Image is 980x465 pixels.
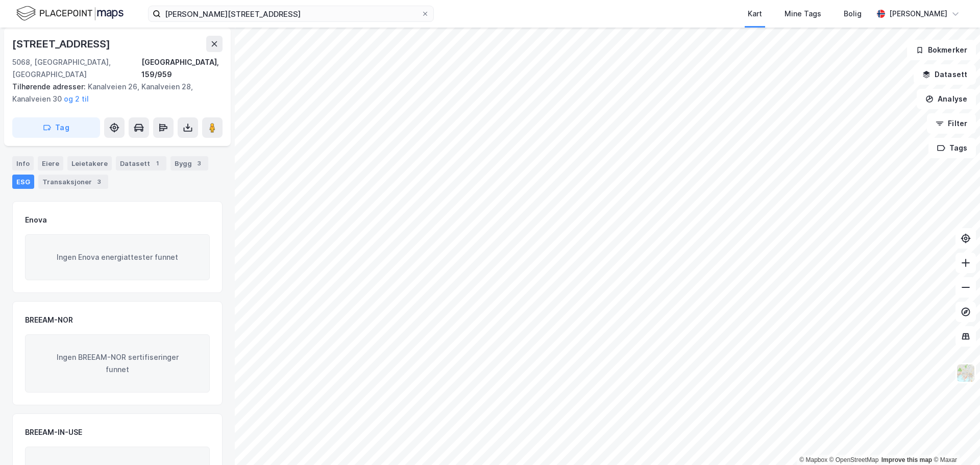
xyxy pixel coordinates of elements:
[917,89,976,109] button: Analyse
[12,156,34,170] div: Info
[94,177,104,187] div: 3
[829,456,879,463] a: OpenStreetMap
[25,334,210,393] div: Ingen BREEAM-NOR sertifiseringer funnet
[161,6,421,21] input: Søk på adresse, matrikkel, gårdeiere, leietakere eller personer
[929,416,980,465] div: Kontrollprogram for chat
[12,56,141,81] div: 5068, [GEOGRAPHIC_DATA], [GEOGRAPHIC_DATA]
[12,117,100,138] button: Tag
[927,113,976,134] button: Filter
[12,175,34,189] div: ESG
[12,36,112,52] div: [STREET_ADDRESS]
[929,416,980,465] iframe: Chat Widget
[889,8,947,20] div: [PERSON_NAME]
[907,40,976,60] button: Bokmerker
[12,82,88,91] span: Tilhørende adresser:
[928,138,976,158] button: Tags
[67,156,112,170] div: Leietakere
[881,456,932,463] a: Improve this map
[25,234,210,280] div: Ingen Enova energiattester funnet
[12,81,214,105] div: Kanalveien 26, Kanalveien 28, Kanalveien 30
[116,156,166,170] div: Datasett
[914,64,976,85] button: Datasett
[956,363,975,383] img: Z
[799,456,827,463] a: Mapbox
[844,8,862,20] div: Bolig
[25,426,82,438] div: BREEAM-IN-USE
[152,158,162,168] div: 1
[170,156,208,170] div: Bygg
[38,156,63,170] div: Eiere
[25,214,47,226] div: Enova
[25,314,73,326] div: BREEAM-NOR
[16,5,124,22] img: logo.f888ab2527a4732fd821a326f86c7f29.svg
[38,175,108,189] div: Transaksjoner
[194,158,204,168] div: 3
[141,56,223,81] div: [GEOGRAPHIC_DATA], 159/959
[748,8,762,20] div: Kart
[785,8,821,20] div: Mine Tags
